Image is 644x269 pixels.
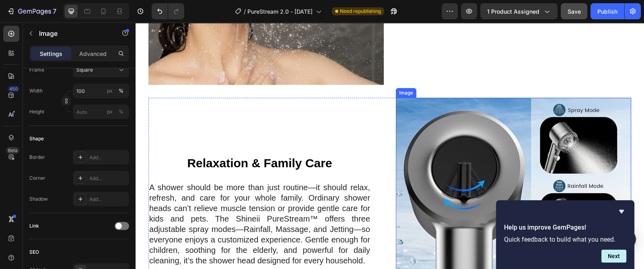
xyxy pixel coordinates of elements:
button: Square [73,63,129,77]
div: % [119,87,123,94]
p: Settings [40,49,62,58]
span: Save [568,8,581,15]
span: Square [76,66,93,74]
p: Image [39,29,107,38]
div: Link [29,222,39,230]
div: Add... [89,175,127,182]
div: Corner [29,175,45,182]
button: Hide survey [617,207,626,216]
button: px [116,107,126,117]
span: / [244,7,246,16]
button: % [105,86,115,96]
div: SEO [29,248,39,256]
button: 7 [3,3,60,19]
div: Shape [29,135,44,142]
label: Width [29,87,43,94]
div: Beta [6,147,19,154]
button: Save [561,3,587,19]
div: Publish [597,7,617,16]
span: PureStream 2.0 - [DATE] [247,7,313,16]
div: Add... [89,196,127,203]
div: Help us improve GemPages! [504,207,626,263]
label: Height [29,108,44,115]
div: Add... [89,154,127,161]
p: Advanced [79,49,107,58]
input: px% [73,105,129,119]
div: Border [29,154,45,161]
p: Quick feedback to build what you need. [504,236,626,243]
div: % [119,108,123,115]
span: 1 product assigned [487,7,539,16]
button: 1 product assigned [480,3,558,19]
button: px [116,86,126,96]
div: px [107,108,113,115]
div: Shadow [29,195,48,203]
div: px [107,87,113,94]
label: Frame [29,66,44,74]
h2: Help us improve GemPages! [504,223,626,232]
div: Undo/Redo [152,3,184,19]
input: px% [73,84,129,98]
div: Image [262,67,279,74]
span: Need republishing [340,8,381,15]
iframe: Design area [136,23,644,269]
div: 450 [8,86,19,92]
button: Publish [591,3,624,19]
p: 7 [53,6,56,16]
button: % [105,107,115,117]
button: Next question [601,250,626,263]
